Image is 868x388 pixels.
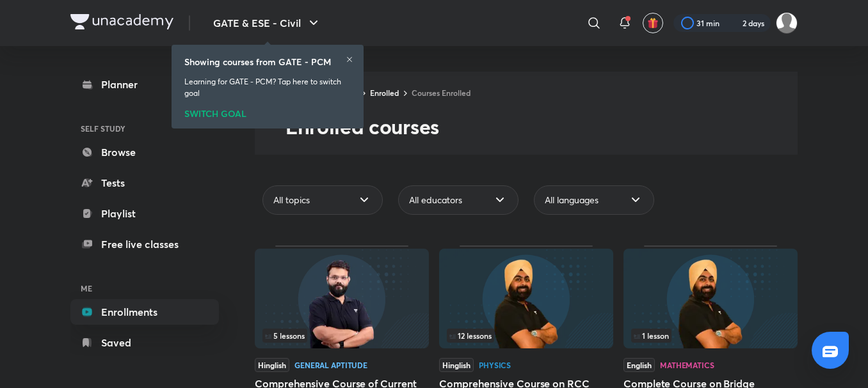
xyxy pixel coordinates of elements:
[631,329,790,343] div: infosection
[439,249,613,348] img: Thumbnail
[643,13,663,33] button: avatar
[623,358,655,372] span: English
[70,72,219,97] a: Planner
[262,329,421,343] div: infocontainer
[70,330,219,355] a: Saved
[70,14,173,29] img: Company Logo
[184,76,351,99] p: Learning for GATE - PCM? Tap here to switch goal
[631,329,790,343] div: infocontainer
[545,194,599,206] span: All languages
[262,329,421,343] div: left
[412,88,470,98] a: Courses Enrolled
[447,329,606,343] div: left
[449,332,492,339] span: 12 lessons
[262,329,421,343] div: infosection
[634,332,669,339] span: 1 lesson
[727,17,740,29] img: streak
[70,170,219,196] a: Tests
[294,361,367,369] div: General Aptitude
[70,14,173,33] a: Company Logo
[70,201,219,226] a: Playlist
[184,104,351,118] div: SWITCH GOAL
[660,361,714,369] div: Mathematics
[409,194,462,206] span: All educators
[184,55,331,68] h6: Showing courses from GATE - PCM
[265,332,305,339] span: 5 lessons
[439,358,474,372] span: Hinglish
[70,231,219,257] a: Free live classes
[70,299,219,325] a: Enrollments
[776,12,798,34] img: Mrityunjay Mtj
[70,139,219,165] a: Browse
[447,329,606,343] div: infocontainer
[255,249,429,348] img: Thumbnail
[285,114,798,139] h2: Enrolled courses
[447,329,606,343] div: infosection
[273,194,310,206] span: All topics
[205,10,329,36] button: GATE & ESE - Civil
[631,329,790,343] div: left
[255,358,289,372] span: Hinglish
[479,361,511,369] div: Physics
[370,88,399,98] a: Enrolled
[70,277,219,299] h6: ME
[647,17,659,29] img: avatar
[70,118,219,139] h6: SELF STUDY
[623,249,798,348] img: Thumbnail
